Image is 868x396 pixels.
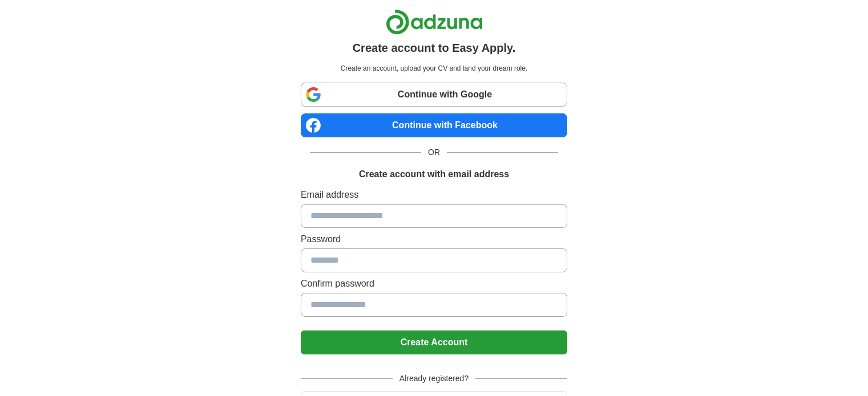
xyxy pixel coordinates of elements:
label: Email address [301,188,567,202]
a: Continue with Facebook [301,113,567,137]
button: Create Account [301,330,567,354]
span: OR [421,146,447,158]
img: Adzuna logo [386,9,483,35]
label: Confirm password [301,277,567,291]
a: Continue with Google [301,83,567,107]
label: Password [301,232,567,246]
p: Create an account, upload your CV and land your dream role. [303,63,565,74]
h1: Create account to Easy Apply. [353,39,516,56]
span: Already registered? [393,373,475,385]
h1: Create account with email address [359,168,509,181]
